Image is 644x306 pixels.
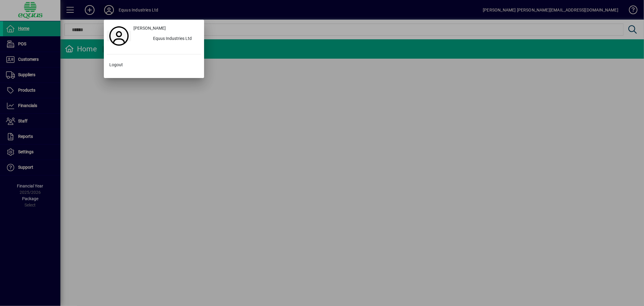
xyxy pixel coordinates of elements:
a: [PERSON_NAME] [131,23,201,34]
button: Equus Industries Ltd [131,34,201,44]
span: [PERSON_NAME] [133,25,166,31]
button: Logout [107,59,201,70]
div: Equus Industries Ltd [148,34,201,44]
span: Logout [109,62,123,68]
a: Profile [107,31,131,41]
